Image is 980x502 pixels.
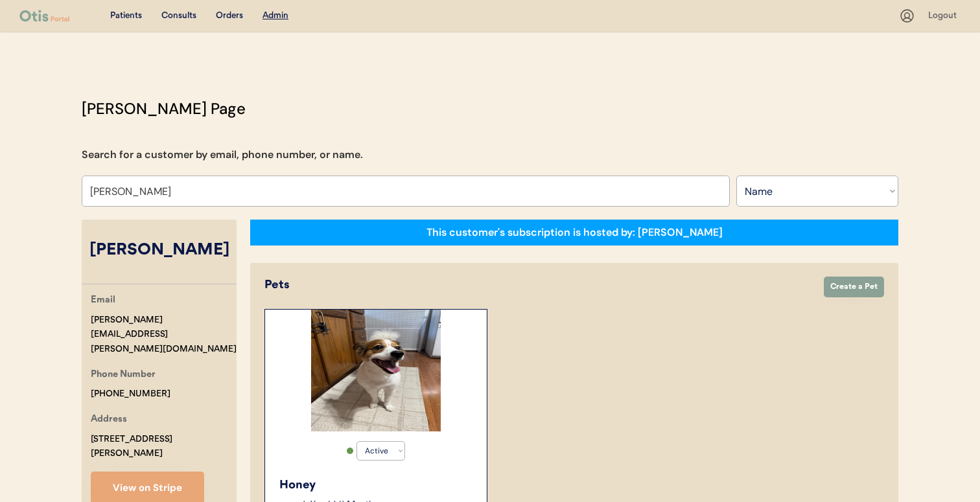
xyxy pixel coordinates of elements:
div: Patients [110,10,142,23]
div: Email [91,293,115,309]
div: Orders [216,10,243,23]
div: [PHONE_NUMBER] [91,387,170,402]
div: [STREET_ADDRESS][PERSON_NAME] [91,432,237,462]
div: Pets [264,277,811,294]
div: [PERSON_NAME][EMAIL_ADDRESS][PERSON_NAME][DOMAIN_NAME] [91,313,237,357]
div: Phone Number [91,367,156,383]
div: Consults [161,10,196,23]
input: Search by name [82,176,730,207]
button: Create a Pet [824,277,884,297]
div: Address [91,412,127,428]
u: Admin [262,11,288,20]
div: [PERSON_NAME] [82,238,237,263]
div: Logout [928,10,961,23]
div: [PERSON_NAME] Page [82,97,246,120]
div: Honey [279,477,474,494]
div: This customer's subscription is hosted by: [PERSON_NAME] [426,225,723,240]
img: IMG_6888.jpeg [311,310,441,431]
div: Search for a customer by email, phone number, or name. [82,147,363,163]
